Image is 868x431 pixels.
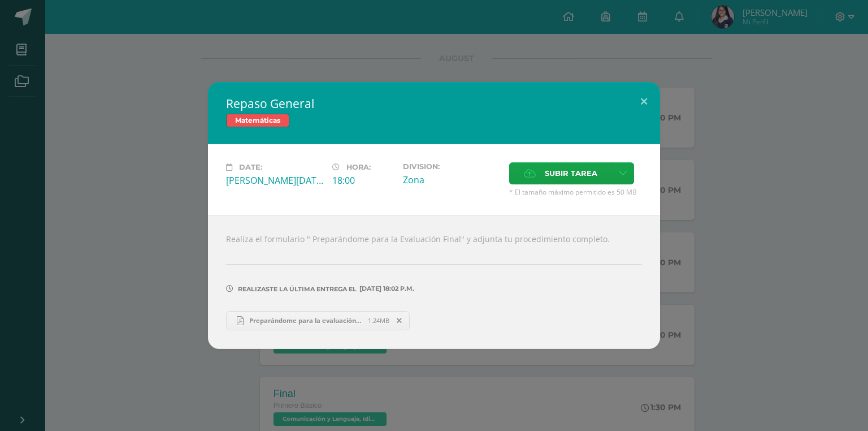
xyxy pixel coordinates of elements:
[226,96,642,111] h2: Repaso General
[244,316,368,325] span: Preparándome para la evaluación final - [PERSON_NAME] (1).pdf
[346,163,371,171] span: Hora:
[238,285,357,293] span: Realizaste la última entrega el
[628,82,660,120] button: Close (Esc)
[403,162,500,171] label: Division:
[368,316,389,325] span: 1.24MB
[545,163,597,184] span: Subir tarea
[332,174,394,187] div: 18:00
[509,187,642,197] span: * El tamaño máximo permitido es 50 MB
[357,288,414,289] span: [DATE] 18:02 p.m.
[403,174,500,186] div: Zona
[226,114,289,127] span: Matemáticas
[226,174,323,187] div: [PERSON_NAME][DATE]
[390,314,409,327] span: Remover entrega
[208,215,660,348] div: Realiza el formulario " Preparándome para la Evaluación Final" y adjunta tu procedimiento completo.
[239,163,262,171] span: Date:
[226,311,410,330] a: Preparándome para la evaluación final - [PERSON_NAME] (1).pdf 1.24MB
